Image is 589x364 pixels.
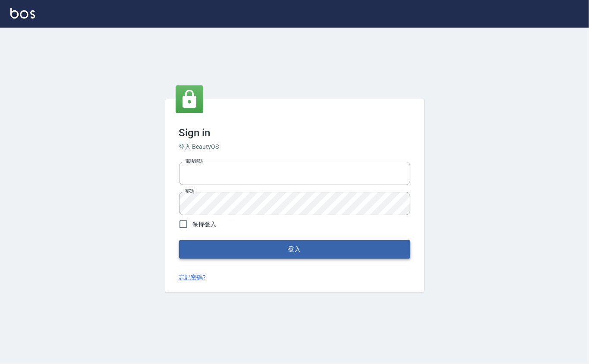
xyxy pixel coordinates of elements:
[179,127,410,139] h3: Sign in
[179,240,410,258] button: 登入
[192,220,217,229] span: 保持登入
[179,273,206,282] a: 忘記密碼?
[185,158,203,164] label: 電話號碼
[185,188,194,195] label: 密碼
[10,8,35,19] img: Logo
[179,142,410,151] h6: 登入 BeautyOS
